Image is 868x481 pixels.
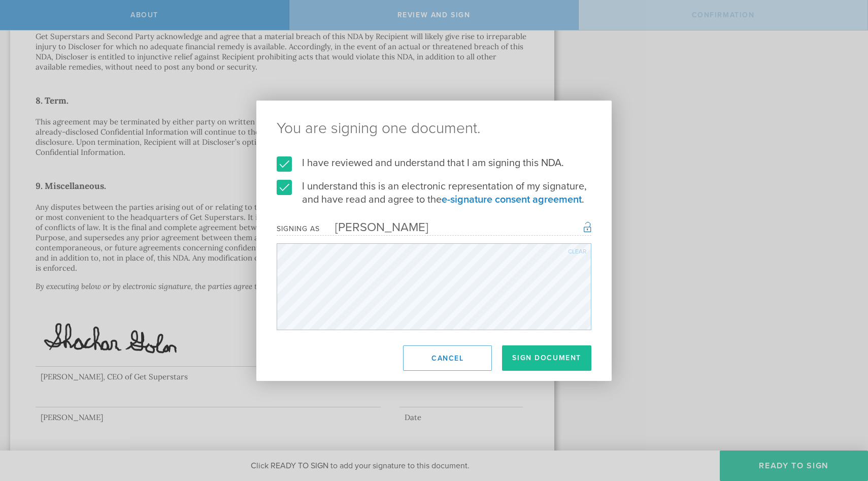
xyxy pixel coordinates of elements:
[277,121,591,136] ng-pluralize: You are signing one document.
[277,156,591,170] label: I have reviewed and understand that I am signing this NDA.
[442,194,582,206] a: e-signature consent agreement
[502,345,591,371] button: Sign Document
[277,180,591,206] label: I understand this is an electronic representation of my signature, and have read and agree to the .
[277,225,320,233] div: Signing as
[403,345,492,371] button: Cancel
[320,220,428,235] div: [PERSON_NAME]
